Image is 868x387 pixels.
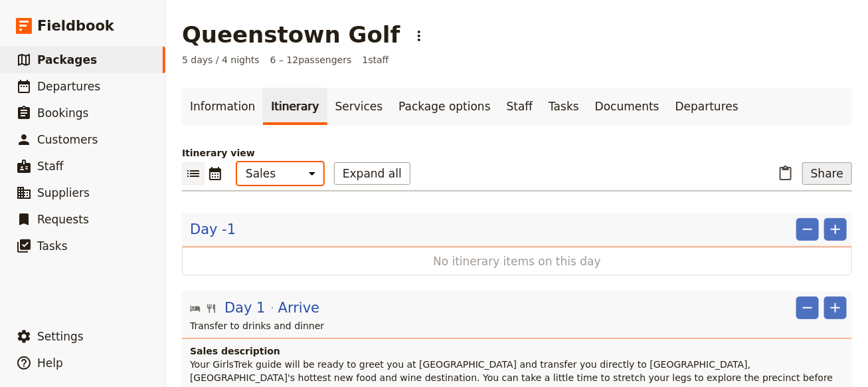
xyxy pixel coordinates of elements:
[37,53,97,66] span: Packages
[334,162,410,185] button: Expand all
[36,80,46,90] img: tab_domain_overview_orange.svg
[50,81,119,90] div: Domain Overview
[21,35,32,45] img: website_grey.svg
[587,88,667,125] a: Documents
[774,162,797,185] button: Paste itinerary item
[35,35,146,45] div: Domain: [DOMAIN_NAME]
[37,21,65,32] div: v 4.0.25
[37,16,114,36] span: Fieldbook
[182,53,260,66] span: 5 days / 4 nights
[224,298,266,318] span: Day 1
[362,53,389,66] span: 1 staff
[37,356,63,370] span: Help
[21,21,32,32] img: logo_orange.svg
[327,88,391,125] a: Services
[190,219,236,239] button: Edit day information
[263,88,327,125] a: Itinerary
[408,25,430,47] button: Actions
[667,88,746,125] a: Departures
[182,162,205,185] button: List view
[796,218,819,241] button: Remove
[37,239,68,253] span: Tasks
[796,297,819,319] button: Remove
[499,88,541,125] a: Staff
[190,219,236,239] span: Day -1
[37,213,89,226] span: Requests
[190,319,847,332] p: Transfer to drinks and dinner
[278,298,319,318] span: Arrive
[37,133,98,146] span: Customers
[182,21,400,48] h1: Queenstown Golf
[37,80,100,93] span: Departures
[541,88,587,125] a: Tasks
[190,298,319,318] button: Edit day information
[391,88,498,125] a: Package options
[182,88,263,125] a: Information
[205,162,226,185] button: Calendar view
[147,81,224,90] div: Keywords by Traffic
[824,297,847,319] button: Add
[37,186,90,199] span: Suppliers
[37,160,64,173] span: Staff
[225,253,809,269] span: No itinerary items on this day
[37,106,88,120] span: Bookings
[182,146,852,160] p: Itinerary view
[190,344,847,358] h4: Sales description
[132,80,143,90] img: tab_keywords_by_traffic_grey.svg
[37,330,84,343] span: Settings
[270,53,352,66] span: 6 – 12 passengers
[824,218,847,241] button: Add
[802,162,852,185] button: Share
